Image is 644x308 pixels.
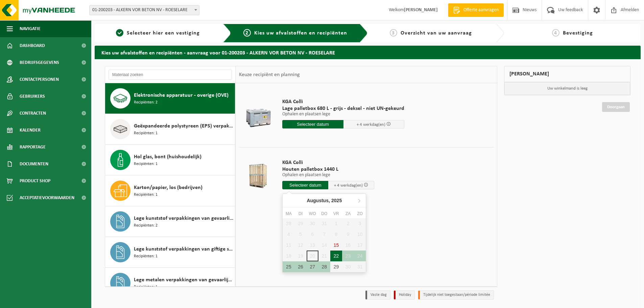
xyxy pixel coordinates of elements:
span: Lage palletbox 680 L - grijs - deksel - niet UN-gekeurd [282,105,404,112]
input: Materiaal zoeken [109,70,232,80]
span: Elektronische apparatuur - overige (OVE) [134,91,229,99]
i: 2025 [331,198,342,203]
span: Hol glas, bont (huishoudelijk) [134,153,201,161]
span: 1 [116,29,123,37]
span: 2 [243,29,251,37]
input: Selecteer datum [282,181,328,189]
span: Recipiënten: 2 [134,222,158,229]
span: KGA Colli [282,98,404,105]
span: + 4 werkdag(en) [357,122,385,127]
button: Lege kunststof verpakkingen van gevaarlijke stoffen Recipiënten: 2 [105,206,235,237]
span: Offerte aanvragen [462,7,500,14]
span: KGA Colli [282,159,374,166]
div: za [342,210,354,217]
button: Lege kunststof verpakkingen van giftige stoffen Recipiënten: 1 [105,237,235,268]
p: Uw winkelmand is leeg [504,82,630,95]
span: 4 [552,29,559,37]
span: + 4 werkdag(en) [334,183,363,188]
span: Recipiënten: 1 [134,192,158,198]
input: Selecteer datum [282,120,343,128]
span: Product Shop [20,172,50,189]
span: Dashboard [20,37,45,54]
div: 27 [307,261,318,272]
span: Karton/papier, los (bedrijven) [134,184,202,192]
span: Lege kunststof verpakkingen van giftige stoffen [134,245,233,253]
span: Houten palletbox 1440 L [282,166,374,173]
div: wo [307,210,318,217]
span: Rapportage [20,139,46,156]
div: 29 [330,261,342,272]
span: Recipiënten: 1 [134,161,158,167]
div: ma [283,210,294,217]
span: Gebruikers [20,88,45,105]
h2: Kies uw afvalstoffen en recipiënten - aanvraag voor 01-200203 - ALKERN VOR BETON NV - ROESELARE [95,46,641,59]
button: Geëxpandeerde polystyreen (EPS) verpakking (< 1 m² per stuk), recycleerbaar Recipiënten: 1 [105,114,235,145]
span: Lege metalen verpakkingen van gevaarlijke stoffen [134,276,233,284]
div: vr [330,210,342,217]
span: Navigatie [20,20,41,37]
span: Acceptatievoorwaarden [20,189,74,206]
a: 1Selecteer hier een vestiging [98,29,218,37]
span: Geëxpandeerde polystyreen (EPS) verpakking (< 1 m² per stuk), recycleerbaar [134,122,233,130]
span: Documenten [20,156,48,172]
span: Overzicht van uw aanvraag [401,30,472,36]
div: 28 [318,261,330,272]
span: Lege kunststof verpakkingen van gevaarlijke stoffen [134,214,233,222]
div: Augustus, [304,195,344,206]
span: Bedrijfsgegevens [20,54,59,71]
button: Lege metalen verpakkingen van gevaarlijke stoffen Recipiënten: 1 [105,268,235,299]
span: 01-200203 - ALKERN VOR BETON NV - ROESELARE [89,5,199,15]
li: Holiday [394,290,415,300]
div: zo [354,210,366,217]
div: do [318,210,330,217]
div: [PERSON_NAME] [504,66,630,82]
strong: [PERSON_NAME] [404,7,438,13]
span: Kies uw afvalstoffen en recipiënten [254,30,347,36]
span: Bevestiging [563,30,593,36]
span: Kalender [20,122,41,139]
span: 3 [390,29,397,37]
span: Recipiënten: 1 [134,130,158,137]
li: Vaste dag [365,290,390,300]
span: Recipiënten: 2 [134,99,158,106]
div: 26 [294,261,306,272]
span: Contactpersonen [20,71,59,88]
div: Keuze recipiënt en planning [236,66,303,83]
button: Karton/papier, los (bedrijven) Recipiënten: 1 [105,175,235,206]
span: Selecteer hier een vestiging [127,30,200,36]
span: 01-200203 - ALKERN VOR BETON NV - ROESELARE [90,5,199,15]
p: Ophalen en plaatsen lege [282,112,404,117]
p: Ophalen en plaatsen lege [282,173,374,177]
span: Recipiënten: 1 [134,253,158,260]
li: Tijdelijk niet toegestaan/période limitée [418,290,494,300]
div: 25 [283,261,294,272]
a: Offerte aanvragen [448,3,504,17]
span: Recipiënten: 1 [134,284,158,290]
button: Hol glas, bont (huishoudelijk) Recipiënten: 1 [105,145,235,175]
span: Contracten [20,105,46,122]
button: Elektronische apparatuur - overige (OVE) Recipiënten: 2 [105,83,235,114]
div: di [294,210,306,217]
div: 22 [330,251,342,261]
a: Doorgaan [602,102,630,112]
